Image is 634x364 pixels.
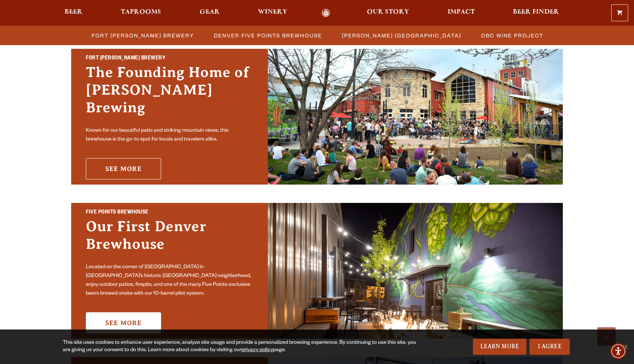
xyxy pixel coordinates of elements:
a: Winery [253,9,292,17]
img: Promo Card Aria Label' [268,203,563,339]
span: OBC Wine Project [481,30,543,41]
a: See More [86,312,161,334]
span: Denver Five Points Brewhouse [214,30,322,41]
span: Winery [258,9,287,15]
span: Gear [200,9,220,15]
p: Located on the corner of [GEOGRAPHIC_DATA] in [GEOGRAPHIC_DATA]’s historic [GEOGRAPHIC_DATA] neig... [86,263,253,298]
img: Fort Collins Brewery & Taproom' [268,49,563,185]
span: Taprooms [121,9,161,15]
span: [PERSON_NAME] [GEOGRAPHIC_DATA] [342,30,461,41]
a: OBC Wine Project [477,30,547,41]
h3: Our First Denver Brewhouse [86,218,253,260]
a: Taprooms [116,9,166,17]
a: I Agree [529,339,570,355]
h2: Fort [PERSON_NAME] Brewery [86,54,253,63]
a: Beer [60,9,87,17]
div: This site uses cookies to enhance user experience, analyze site usage and provide a personalized ... [63,339,421,354]
a: Impact [443,9,480,17]
a: Odell Home [312,9,339,17]
span: Fort [PERSON_NAME] Brewery [92,30,194,41]
a: Gear [195,9,225,17]
p: Known for our beautiful patio and striking mountain views, this brewhouse is the go-to spot for l... [86,127,253,144]
a: privacy policy [241,347,273,353]
span: Beer Finder [513,9,559,15]
a: Denver Five Points Brewhouse [209,30,326,41]
span: Our Story [367,9,409,15]
a: [PERSON_NAME] [GEOGRAPHIC_DATA] [338,30,465,41]
a: See More [86,158,161,179]
span: Beer [65,9,83,15]
a: Scroll to top [597,327,616,346]
div: Accessibility Menu [610,343,626,359]
a: Our Story [362,9,414,17]
h3: The Founding Home of [PERSON_NAME] Brewing [86,63,253,124]
a: Learn More [473,339,527,355]
span: Impact [448,9,475,15]
a: Beer Finder [508,9,564,17]
h2: Five Points Brewhouse [86,208,253,218]
a: Fort [PERSON_NAME] Brewery [87,30,198,41]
